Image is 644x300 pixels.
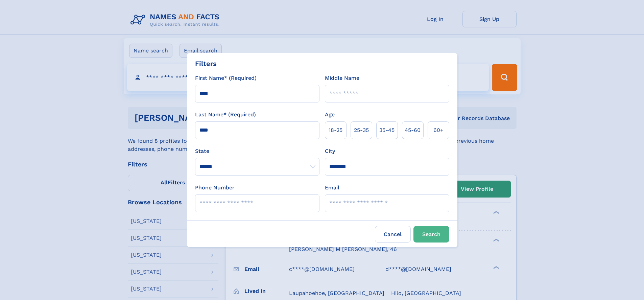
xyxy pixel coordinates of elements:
span: 35‑45 [379,126,395,134]
span: 25‑35 [354,126,369,134]
label: State [195,147,319,155]
label: Middle Name [325,74,359,82]
button: Search [413,226,449,243]
span: 45‑60 [405,126,421,134]
label: Cancel [375,226,411,243]
label: Age [325,111,335,119]
span: 60+ [433,126,444,134]
div: Filters [195,59,217,69]
label: Phone Number [195,184,235,192]
span: 18‑25 [329,126,342,134]
label: First Name* (Required) [195,74,257,82]
label: Email [325,184,339,192]
label: City [325,147,335,155]
label: Last Name* (Required) [195,111,256,119]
